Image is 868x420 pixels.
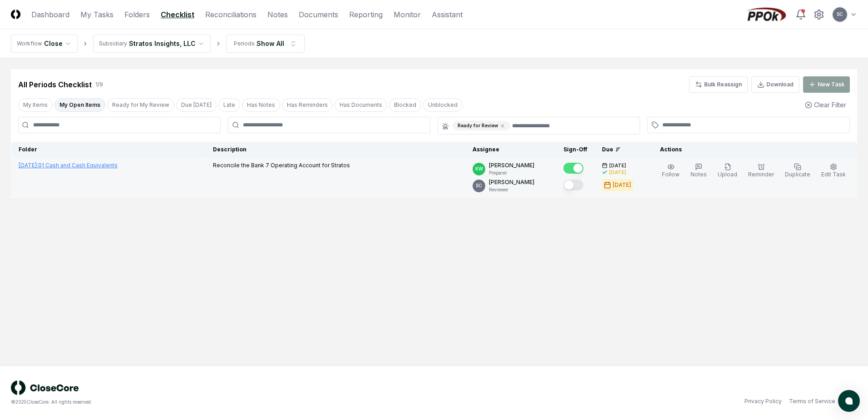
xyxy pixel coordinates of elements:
button: Download [751,76,799,93]
button: Duplicate [783,161,812,180]
a: Folders [124,9,150,20]
button: Mark complete [563,163,583,174]
a: Reconciliations [205,9,256,20]
span: KW [475,165,483,172]
button: PeriodsShow All [226,35,305,53]
div: Workflow [17,40,42,48]
span: Duplicate [785,171,810,178]
img: Logo [11,10,20,19]
button: atlas-launcher [838,390,860,412]
button: Has Documents [335,98,387,112]
a: My Tasks [80,9,113,20]
button: Blocked [389,98,421,112]
span: Follow [662,171,680,178]
button: My Open Items [54,98,105,112]
p: Reconcile the Bank 7 Operating Account for Stratos [213,161,350,170]
a: [DATE]:01 Cash and Cash Equivalents [19,162,118,169]
div: Due [602,145,638,154]
span: Notes [690,171,707,178]
button: Follow [660,161,681,180]
span: Upload [718,171,737,178]
div: All Periods Checklist [18,79,92,90]
div: Show All [256,39,284,48]
div: Ready for Review [453,121,510,130]
button: Unblocked [423,98,463,112]
span: SC [837,11,843,18]
span: [DATE] [609,162,626,169]
div: [DATE] [609,169,626,176]
button: Bulk Reassign [689,76,748,93]
th: Assignee [465,142,556,158]
a: Reporting [349,9,383,20]
button: Mark complete [563,180,583,190]
img: logo [11,380,79,395]
span: [DATE] : [19,162,38,169]
th: Description [206,142,465,158]
button: My Items [18,98,53,112]
div: © 2025 CloseCore. All rights reserved. [11,399,434,405]
button: SC [832,6,848,23]
div: Periods [234,40,255,48]
button: Has Reminders [282,98,333,112]
th: Sign-Off [556,142,595,158]
a: Privacy Policy [745,397,782,405]
th: Folder [11,142,206,158]
a: Assistant [432,9,463,20]
span: SC [476,182,482,189]
a: Documents [299,9,338,20]
button: Notes [689,161,709,180]
button: Has Notes [242,98,280,112]
a: Terms of Service [789,397,835,405]
span: Reminder [748,171,774,178]
p: [PERSON_NAME] [489,178,534,186]
a: Checklist [161,9,194,20]
p: [PERSON_NAME] [489,161,534,170]
p: Preparer [489,170,534,176]
button: Clear Filter [801,96,850,113]
button: Reminder [746,161,776,180]
div: Subsidiary [99,40,127,48]
button: Upload [716,161,739,180]
div: Actions [653,145,850,154]
img: PPOk logo [745,7,788,22]
button: Late [218,98,240,112]
button: Edit Task [819,161,848,180]
button: Due Today [176,98,217,112]
div: [DATE] [613,181,631,189]
nav: breadcrumb [11,35,305,53]
a: Notes [267,9,288,20]
a: Monitor [394,9,421,20]
a: Dashboard [31,9,69,20]
div: 1 / 9 [95,80,103,89]
span: Edit Task [821,171,846,178]
p: Reviewer [489,186,534,193]
button: Ready for My Review [107,98,174,112]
